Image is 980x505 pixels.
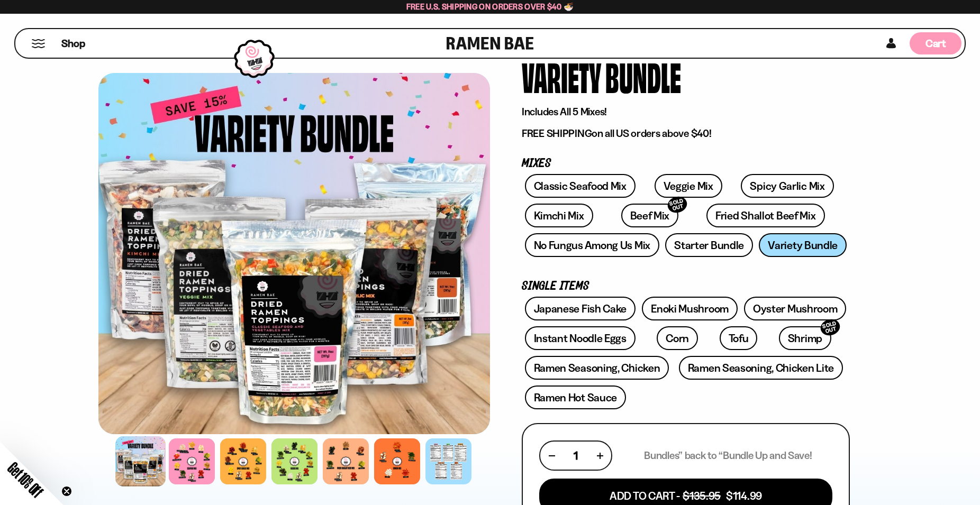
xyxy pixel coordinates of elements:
[665,233,753,257] a: Starter Bundle
[522,159,850,169] p: Mixes
[525,297,636,320] a: Japanese Fish Cake
[605,57,681,96] div: Bundle
[642,297,738,320] a: Enoki Mushroom
[31,39,46,48] button: Mobile Menu Trigger
[522,127,592,140] strong: FREE SHIPPING
[819,317,842,338] div: SOLD OUT
[655,174,722,198] a: Veggie Mix
[679,356,843,380] a: Ramen Seasoning, Chicken Lite
[61,486,72,497] button: Close teaser
[525,174,636,198] a: Classic Seafood Mix
[5,459,46,500] span: Get 10% Off
[666,195,689,215] div: SOLD OUT
[644,449,812,462] p: Bundles” back to “Bundle Up and Save!
[61,32,85,54] a: Shop
[522,105,850,118] p: Includes All 5 Mixes!
[525,233,659,257] a: No Fungus Among Us Mix
[779,326,831,350] a: ShrimpSOLD OUT
[522,57,601,96] div: Variety
[741,174,833,198] a: Spicy Garlic Mix
[525,356,669,380] a: Ramen Seasoning, Chicken
[621,204,679,227] a: Beef MixSOLD OUT
[525,326,636,350] a: Instant Noodle Eggs
[720,326,758,350] a: Tofu
[406,2,574,12] span: Free U.S. Shipping on Orders over $40 🍜
[925,37,946,50] span: Cart
[744,297,847,320] a: Oyster Mushroom
[525,204,593,227] a: Kimchi Mix
[522,281,850,291] p: Single Items
[657,326,698,350] a: Corn
[525,385,627,409] a: Ramen Hot Sauce
[706,204,824,227] a: Fried Shallot Beef Mix
[574,449,578,462] span: 1
[910,29,961,58] a: Cart
[522,127,850,140] p: on all US orders above $40!
[61,36,85,51] span: Shop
